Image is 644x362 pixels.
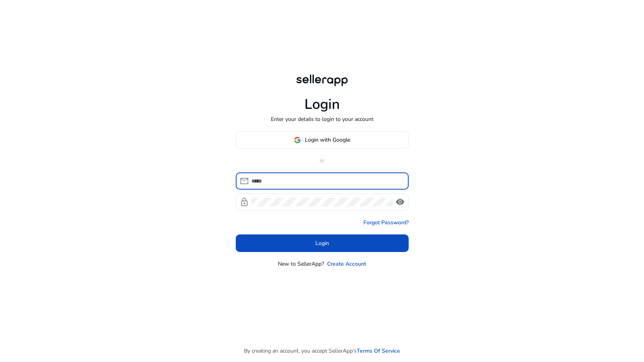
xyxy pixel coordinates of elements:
span: lock [240,197,249,207]
a: Create Account [327,260,366,268]
span: visibility [395,197,405,207]
p: New to SellerApp? [278,260,324,268]
button: Login with Google [236,131,409,149]
p: or [236,156,409,165]
img: google-logo.svg [294,137,301,144]
p: Enter your details to login to your account [271,115,374,123]
span: Login with Google [305,136,350,144]
a: Terms Of Service [357,347,400,355]
span: mail [240,176,249,186]
button: Login [236,234,409,252]
span: Login [315,239,329,247]
a: Forgot Password? [363,218,409,227]
h1: Login [304,96,340,113]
